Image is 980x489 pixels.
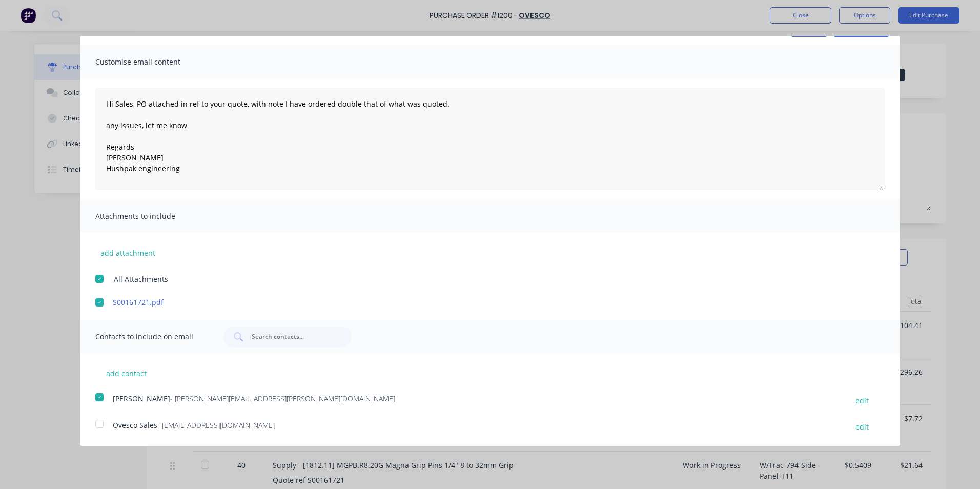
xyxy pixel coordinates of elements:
span: - [EMAIL_ADDRESS][DOMAIN_NAME] [157,420,275,430]
button: edit [849,420,875,434]
textarea: Hi Sales, PO attached in ref to your quote, with note I have ordered double that of what was quot... [95,88,885,190]
button: add contact [95,365,157,381]
a: S00161721.pdf [113,297,837,308]
input: Search contacts... [251,332,336,342]
span: Contacts to include on email [95,330,208,344]
span: Ovesco Sales [113,420,157,430]
span: [PERSON_NAME] [113,394,170,403]
button: add attachment [95,245,160,260]
span: Customise email content [95,55,208,69]
span: - [PERSON_NAME][EMAIL_ADDRESS][PERSON_NAME][DOMAIN_NAME] [170,394,395,403]
span: All Attachments [114,274,168,284]
span: Attachments to include [95,209,208,223]
button: edit [849,393,875,407]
